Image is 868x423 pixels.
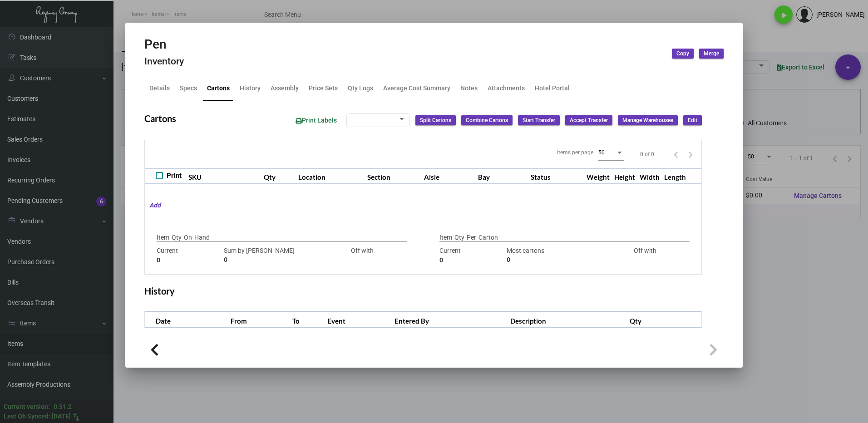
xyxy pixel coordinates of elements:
div: Sum by [PERSON_NAME] [224,246,326,265]
div: Items per page: [557,148,595,157]
mat-hint: Add [145,201,161,210]
button: Manage Warehouses [618,115,678,125]
span: Merge [704,50,719,58]
th: Section [365,168,422,184]
div: Assembly [271,84,299,93]
h4: Inventory [144,56,184,67]
p: On [184,233,192,242]
p: Qty [172,233,182,242]
button: Start Transfer [518,115,560,125]
div: Last Qb Synced: [DATE] [4,412,71,421]
div: History [240,84,261,93]
button: Copy [672,49,694,59]
th: Date [145,312,228,328]
div: Off with [614,246,676,265]
span: Print Labels [296,117,337,124]
th: Location [296,168,365,184]
th: Height [612,168,637,184]
span: Print [167,170,182,181]
div: 0.51.2 [54,402,72,412]
th: From [228,312,290,328]
div: Hotel Portal [535,84,570,93]
th: Event [325,312,392,328]
span: Split Cartons [420,117,451,124]
div: Price Sets [309,84,338,93]
th: Bay [476,168,528,184]
div: 0 of 0 [640,150,654,158]
button: Print Labels [288,112,344,129]
span: Manage Warehouses [622,117,673,124]
div: Attachments [488,84,525,93]
span: 50 [598,149,605,156]
p: Hand [194,233,210,242]
th: Description [508,312,628,328]
th: Qty [261,168,296,184]
span: Accept Transfer [570,117,608,124]
span: Combine Cartons [466,117,508,124]
th: Weight [584,168,612,184]
div: Average Cost Summary [383,84,450,93]
div: Current [439,246,502,265]
p: Item [157,233,169,242]
span: Start Transfer [523,117,555,124]
p: Item [439,233,452,242]
h2: Pen [144,37,184,52]
h2: Cartons [144,113,176,124]
th: Length [662,168,688,184]
p: Qty [454,233,464,242]
div: Details [149,84,170,93]
button: Combine Cartons [461,115,513,125]
th: Width [637,168,662,184]
th: Entered By [392,312,508,328]
th: Aisle [422,168,476,184]
div: Cartons [207,84,230,93]
button: Next page [683,147,698,162]
th: SKU [186,168,261,184]
span: Copy [676,50,689,58]
button: Previous page [669,147,683,162]
p: Carton [478,233,498,242]
div: Current version: [4,402,50,412]
button: Edit [683,115,702,125]
mat-select: Items per page: [598,149,624,156]
th: To [290,312,325,328]
div: Specs [180,84,197,93]
button: Merge [699,49,724,59]
th: Qty [627,312,701,328]
div: Current [157,246,219,265]
button: Split Cartons [415,115,456,125]
div: Notes [460,84,478,93]
span: Edit [688,117,697,124]
div: Off with [331,246,394,265]
th: Status [528,168,584,184]
div: Most cartons [507,246,609,265]
button: Accept Transfer [565,115,612,125]
p: Per [467,233,476,242]
div: Qty Logs [348,84,373,93]
h2: History [144,285,175,296]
